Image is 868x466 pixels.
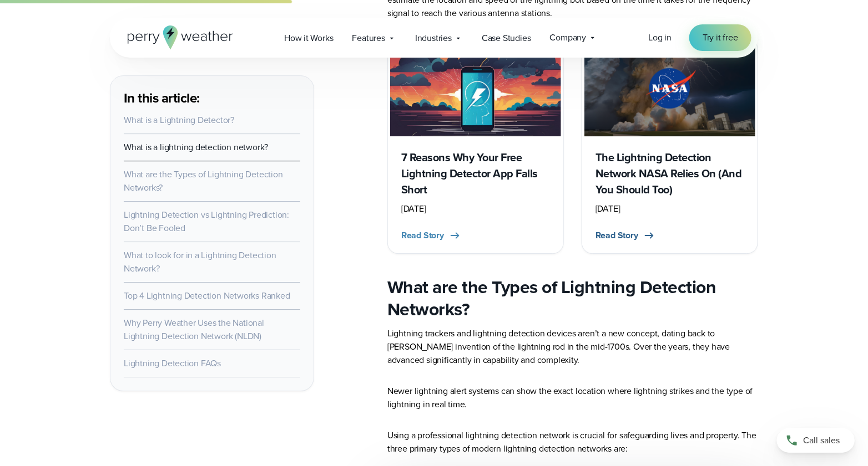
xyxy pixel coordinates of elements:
[275,27,343,49] a: How it Works
[415,32,452,45] span: Industries
[390,40,561,136] img: Free Lightning Detection Apps
[803,434,840,447] span: Call sales
[124,208,289,234] a: Lightning Detection vs Lightning Prediction: Don’t Be Fooled
[777,428,855,453] a: Call sales
[387,327,758,367] p: Lightning trackers and lightning detection devices aren’t a new concept, dating back to [PERSON_N...
[124,289,290,302] a: Top 4 Lightning Detection Networks Ranked
[703,31,738,44] span: Try it free
[550,31,587,44] span: Company
[401,202,550,216] div: [DATE]
[596,150,744,198] h3: The Lightning Detection Network NASA Relies On (And You Should Too)
[401,229,462,242] button: Read Story
[401,229,444,242] span: Read Story
[387,429,758,455] p: Using a professional lightning detection network is crucial for safeguarding lives and property. ...
[584,40,755,136] img: NASA lightning National lightning detection network
[472,27,541,49] a: Case Studies
[387,276,758,320] h2: What are the Types of Lightning Detection Networks?
[482,32,531,45] span: Case Studies
[401,150,550,198] h3: 7 Reasons Why Your Free Lightning Detector App Falls Short
[387,385,758,411] p: Newer lightning alert systems can show the exact location where lightning strikes and the type of...
[387,38,758,254] div: slideshow
[596,229,638,242] span: Read Story
[124,89,300,107] h3: In this article:
[648,31,672,44] a: Log in
[124,357,221,370] a: Lightning Detection FAQs
[124,141,268,153] a: What is a lightning detection network?
[596,229,656,242] button: Read Story
[124,114,234,126] a: What is a Lightning Detector?
[352,32,385,45] span: Features
[124,249,276,275] a: What to look for in a Lightning Detection Network?
[596,202,744,216] div: [DATE]
[284,32,334,45] span: How it Works
[689,24,751,51] a: Try it free
[124,316,264,342] a: Why Perry Weather Uses the National Lightning Detection Network (NLDN)
[124,168,283,194] a: What are the Types of Lightning Detection Networks?
[387,38,564,254] a: Free Lightning Detection Apps 7 Reasons Why Your Free Lightning Detector App Falls Short [DATE] R...
[582,38,758,254] a: NASA lightning National lightning detection network The Lightning Detection Network NASA Relies O...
